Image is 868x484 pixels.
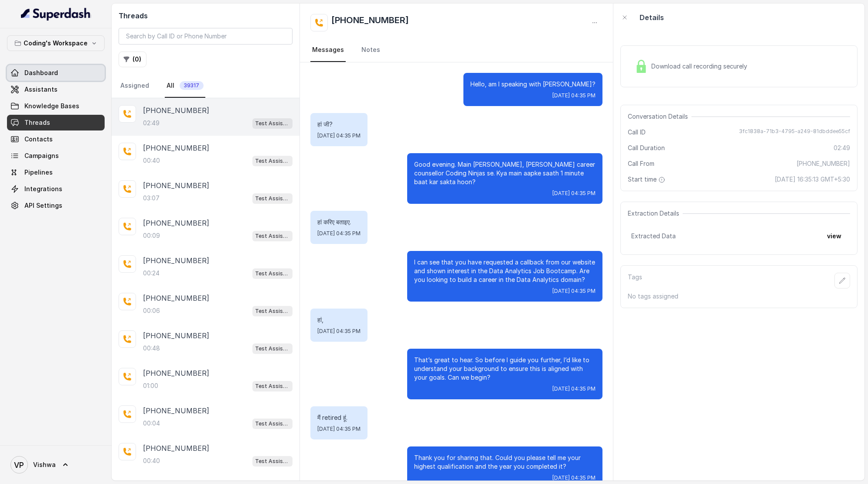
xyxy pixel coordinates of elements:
p: 02:49 [143,119,160,127]
p: मैं retired हूं. [317,413,361,422]
p: Test Assistant- 2 [255,232,290,240]
button: Coding's Workspace [7,35,105,51]
text: VP [14,460,24,470]
p: Test Assistant- 2 [255,382,290,391]
span: Call From [628,159,654,168]
span: [DATE] 04:35 PM [552,190,596,197]
p: Test Assistant- 2 [255,119,290,128]
p: [PHONE_NUMBER] [143,405,209,416]
span: Extraction Details [628,209,683,218]
p: [PHONE_NUMBER] [143,218,209,228]
p: 01:00 [143,381,158,390]
span: [DATE] 04:35 PM [552,385,596,392]
p: Good evening. Main [PERSON_NAME], [PERSON_NAME] career counsellor Coding Ninjas se. Kya main aapk... [414,160,596,186]
img: Lock Icon [635,60,648,73]
a: Threads [7,115,105,130]
p: 00:09 [143,231,160,240]
p: Coding's Workspace [24,38,88,48]
span: Dashboard [24,69,58,77]
p: Test Assistant- 2 [255,194,290,203]
span: 3fc1838a-71b3-4795-a249-81dbddee55cf [739,128,850,137]
p: Test Assistant- 2 [255,344,290,353]
span: Extracted Data [631,232,676,240]
a: Contacts [7,131,105,147]
p: Details [640,12,664,23]
p: Test Assistant- 2 [255,457,290,466]
span: Assistants [24,85,58,94]
span: Conversation Details [628,112,691,121]
p: [PHONE_NUMBER] [143,180,209,191]
p: Test Assistant- 2 [255,419,290,428]
p: I can see that you have requested a callback from our website and shown interest in the Data Anal... [414,258,596,284]
button: view [822,228,847,244]
span: Threads [24,118,50,127]
p: No tags assigned [628,292,850,301]
input: Search by Call ID or Phone Number [119,28,293,45]
p: 00:48 [143,344,160,353]
p: That’s great to hear. So before I guide you further, I’d like to understand your background to en... [414,356,596,382]
a: All39317 [165,74,205,98]
p: 00:40 [143,457,160,465]
p: 00:04 [143,419,160,428]
span: [DATE] 04:35 PM [552,288,596,295]
span: 02:49 [834,144,850,152]
span: [DATE] 04:35 PM [317,426,361,433]
span: Call Duration [628,144,665,152]
span: Contacts [24,135,53,144]
a: Assigned [119,74,151,98]
p: Test Assistant- 2 [255,307,290,316]
p: [PHONE_NUMBER] [143,443,209,453]
a: Campaigns [7,148,105,164]
span: [DATE] 04:35 PM [317,230,361,237]
span: Pipelines [24,168,53,177]
p: Hello, am I speaking with [PERSON_NAME]? [470,80,596,89]
span: [DATE] 04:35 PM [317,328,361,335]
p: Test Assistant- 2 [255,269,290,278]
h2: [PHONE_NUMBER] [331,14,409,31]
p: [PHONE_NUMBER] [143,330,209,341]
p: 00:24 [143,269,160,278]
span: Call ID [628,128,646,137]
span: [DATE] 04:35 PM [317,132,361,139]
span: Campaigns [24,151,59,160]
a: Assistants [7,82,105,97]
p: 00:06 [143,306,160,315]
span: Download call recording securely [651,62,751,71]
span: Knowledge Bases [24,102,79,110]
span: [DATE] 16:35:13 GMT+5:30 [775,175,850,184]
span: 39317 [180,81,204,90]
span: API Settings [24,201,62,210]
p: 00:40 [143,156,160,165]
p: Tags [628,273,642,288]
p: [PHONE_NUMBER] [143,368,209,378]
p: [PHONE_NUMBER] [143,143,209,153]
span: [DATE] 04:35 PM [552,474,596,481]
h2: Threads [119,10,293,21]
span: Integrations [24,185,62,193]
a: Pipelines [7,165,105,180]
a: Knowledge Bases [7,98,105,114]
a: Integrations [7,181,105,197]
span: [DATE] 04:35 PM [552,92,596,99]
a: Notes [360,38,382,62]
p: [PHONE_NUMBER] [143,255,209,266]
a: Dashboard [7,65,105,81]
p: हां जी? [317,120,361,129]
p: Thank you for sharing that. Could you please tell me your highest qualification and the year you ... [414,453,596,471]
span: Vishwa [33,460,56,469]
a: API Settings [7,198,105,213]
p: [PHONE_NUMBER] [143,293,209,303]
p: [PHONE_NUMBER] [143,105,209,116]
button: (0) [119,51,146,67]
p: हां करिए बताइए. [317,218,361,227]
img: light.svg [21,7,91,21]
p: हां, [317,316,361,324]
nav: Tabs [310,38,603,62]
span: Start time [628,175,667,184]
a: Messages [310,38,346,62]
p: Test Assistant- 2 [255,157,290,165]
p: 03:07 [143,194,160,203]
nav: Tabs [119,74,293,98]
a: Vishwa [7,453,105,477]
span: [PHONE_NUMBER] [797,159,850,168]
